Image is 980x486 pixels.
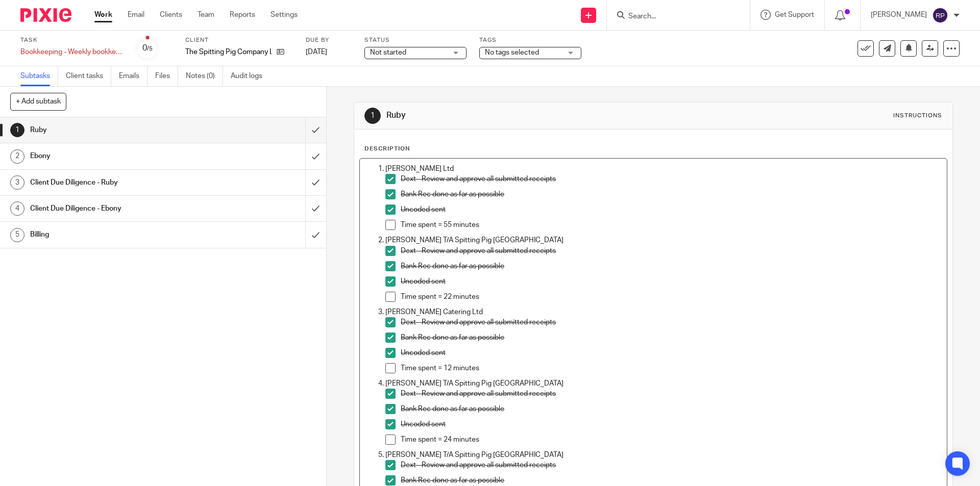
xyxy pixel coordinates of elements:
[775,11,814,18] span: Get Support
[160,10,182,20] a: Clients
[30,148,207,164] h1: Ebony
[119,66,148,86] a: Emails
[186,66,223,86] a: Notes (0)
[401,419,941,429] p: Uncoded sent
[142,42,153,54] div: 0
[66,66,111,86] a: Client tasks
[364,36,467,44] label: Status
[401,404,941,414] p: Bank Rec done as far as possible
[231,66,270,86] a: Audit logs
[30,175,207,190] h1: Client Due Diligence - Ruby
[893,112,942,120] div: Instructions
[147,46,153,52] small: /5
[10,201,24,216] div: 4
[386,110,675,121] h1: Ruby
[401,204,941,215] p: Uncoded sent
[385,450,941,460] p: [PERSON_NAME] T/A Spitting Pig [GEOGRAPHIC_DATA]
[385,378,941,389] p: [PERSON_NAME] T/A Spitting Pig [GEOGRAPHIC_DATA]
[306,48,327,56] span: [DATE]
[10,228,24,242] div: 5
[401,363,941,373] p: Time spent = 12 minutes
[871,10,927,20] p: [PERSON_NAME]
[364,145,410,153] p: Description
[385,235,941,245] p: [PERSON_NAME] T/A Spitting Pig [GEOGRAPHIC_DATA]
[401,332,941,343] p: Bank Rec done as far as possible
[30,227,207,242] h1: Billing
[401,460,941,470] p: Dext - Review and approve all submitted receipts
[401,348,941,358] p: Uncoded sent
[94,10,112,20] a: Work
[401,475,941,485] p: Bank Rec done as far as possible
[485,49,539,56] span: No tags selected
[20,8,71,22] img: Pixie
[306,36,352,44] label: Due by
[401,276,941,287] p: Uncoded sent
[20,66,58,86] a: Subtasks
[364,108,381,124] div: 1
[230,10,255,20] a: Reports
[479,36,581,44] label: Tags
[370,49,406,56] span: Not started
[932,7,948,23] img: svg%3E
[627,12,719,21] input: Search
[30,201,207,216] h1: Client Due Diligence - Ebony
[128,10,144,20] a: Email
[385,164,941,174] p: [PERSON_NAME] Ltd
[10,149,24,164] div: 2
[185,47,272,57] p: The Spitting Pig Company Ltd
[401,220,941,230] p: Time spent = 55 minutes
[401,246,941,256] p: Dext - Review and approve all submitted receipts
[20,36,122,44] label: Task
[271,10,298,20] a: Settings
[401,189,941,199] p: Bank Rec done as far as possible
[198,10,214,20] a: Team
[10,93,66,110] button: + Add subtask
[20,47,122,57] div: Bookkeeping - Weekly bookkeeping SP group
[30,122,207,138] h1: Ruby
[155,66,178,86] a: Files
[401,317,941,327] p: Dext - Review and approve all submitted receipts
[401,174,941,184] p: Dext - Review and approve all submitted receipts
[10,175,24,190] div: 3
[10,123,24,137] div: 1
[185,36,293,44] label: Client
[401,389,941,399] p: Dext - Review and approve all submitted receipts
[401,292,941,302] p: Time spent = 22 minutes
[401,261,941,271] p: Bank Rec done as far as possible
[385,307,941,317] p: [PERSON_NAME] Catering Ltd
[401,434,941,445] p: Time spent = 24 minutes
